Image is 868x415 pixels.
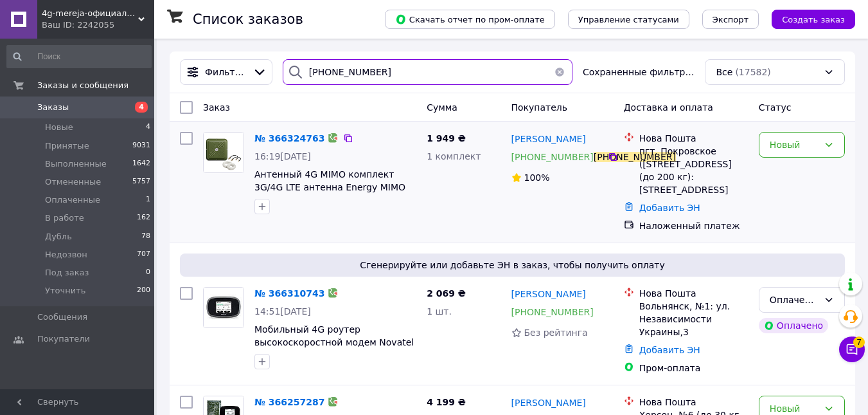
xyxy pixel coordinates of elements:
span: Уточнить [45,285,85,297]
div: Нова Пошта [639,132,748,145]
span: 4 199 ₴ [427,397,466,407]
a: [PHONE_NUMBER] [511,152,594,162]
span: Выполненные [45,158,107,170]
button: Управление статусами [568,10,689,29]
button: Скачать отчет по пром-оплате [385,10,555,29]
div: Оплаченный [770,293,819,307]
span: 1642 [132,158,150,170]
span: Экспорт [713,15,748,24]
span: Все [716,66,732,78]
span: 14:51[DATE] [254,306,311,317]
span: 1 949 ₴ [427,133,466,143]
span: Покупатели [37,333,90,345]
span: 16:19[DATE] [254,151,311,161]
span: Заказы [37,102,69,113]
span: 2 069 ₴ [427,288,466,299]
span: Новые [45,122,73,133]
span: 78 [141,231,150,243]
span: [PERSON_NAME] [511,398,586,408]
span: Создать заказ [782,15,845,24]
div: Пром-оплата [639,362,748,374]
a: Добавить ЭН [639,345,700,355]
button: Создать заказ [772,10,855,29]
span: 1 комплект [427,151,481,161]
span: 4g-mereja-официальный дилер компаний Vodafone, Kyivstar, Lifecell [42,8,138,19]
a: Фото товару [203,132,244,173]
span: 5757 [132,176,150,188]
span: 4 [135,102,148,113]
div: Наложенный платеж [639,219,748,232]
span: (17582) [735,67,770,77]
span: [PERSON_NAME] [511,134,586,144]
div: Ваш ID: 2242055 [42,19,154,31]
a: № 366310743 [254,288,324,299]
span: Статус [759,102,792,113]
a: [PERSON_NAME] [511,288,586,300]
span: Скачать отчет по пром-оплате [395,14,545,25]
span: Сумма [427,102,457,113]
a: Мобильный 4G роутер высокоскоростной модем Novatel MiFi 8800L с поддержкой технологий 3G и 4G LTE [254,324,414,373]
span: Заказы и сообщения [37,80,128,91]
span: Дубль [45,231,72,243]
div: Новый [770,138,819,152]
span: Сообщения [37,311,87,323]
div: пгт. Покровское ([STREET_ADDRESS] (до 200 кг): [STREET_ADDRESS] [639,145,748,196]
button: Экспорт [702,10,759,29]
a: Фото товару [203,287,244,328]
span: 707 [137,249,150,261]
a: Антенный 4G MIMO комплект 3G/4G LTE антенна Energy MIMO 2x15 dBi + кабель + переходники [254,169,405,218]
span: Под заказ [45,267,89,279]
span: 1 шт. [427,306,452,317]
a: Создать заказ [759,14,855,24]
div: Оплачено [759,318,828,333]
div: Нова Пошта [639,287,748,300]
button: Чат с покупателем7 [839,337,865,362]
span: 200 [137,285,150,297]
span: Принятые [45,140,89,152]
span: Сгенерируйте или добавьте ЭН в заказ, чтобы получить оплату [185,259,840,272]
a: № 366324763 [254,133,324,143]
div: Вольнянск, №1: ул. Независимости Украины,3 [639,300,748,338]
span: Оплаченные [45,194,100,206]
span: 7 [853,337,865,348]
div: Нова Пошта [639,396,748,409]
span: [PERSON_NAME] [511,289,586,299]
div: [PHONE_NUMBER] [594,152,676,162]
span: Заказ [203,102,230,113]
span: Без рейтинга [524,327,588,338]
a: Добавить ЭН [639,203,700,213]
a: [PERSON_NAME] [511,133,586,145]
span: 0 [146,267,150,279]
img: Фото товару [204,133,244,172]
input: Поиск по номеру заказа, ФИО покупателя, номеру телефона, Email, номеру накладной [283,59,572,85]
span: Недозвон [45,249,87,261]
span: В работе [45,212,84,224]
span: Управление статусами [578,15,679,24]
input: Поиск [6,45,152,68]
span: Покупатель [511,102,568,113]
span: 100% [524,172,550,183]
span: Фильтры [205,66,247,78]
a: [PERSON_NAME] [511,396,586,409]
span: 9031 [132,140,150,152]
h1: Список заказов [193,12,303,27]
span: [PHONE_NUMBER][PHONE_NUMBER] [511,152,676,162]
span: Сохраненные фильтры: [583,66,695,78]
span: Доставка и оплата [624,102,713,113]
img: Фото товару [204,288,244,327]
span: 4 [146,122,150,133]
button: Очистить [547,59,572,85]
span: Отмененные [45,176,101,188]
span: 162 [137,212,150,224]
a: № 366257287 [254,397,324,407]
a: [PHONE_NUMBER] [511,307,594,317]
span: 1 [146,194,150,206]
